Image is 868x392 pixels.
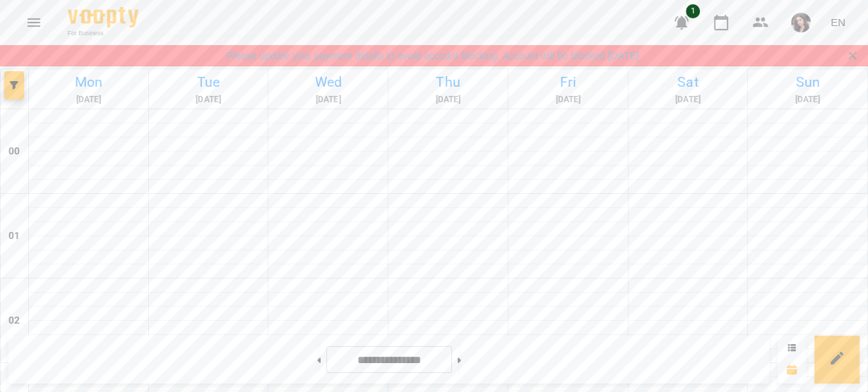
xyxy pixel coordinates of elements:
[8,144,20,159] h6: 00
[226,49,641,63] a: Please update your payment details to avoid account blocking. Account will be blocked [DATE].
[8,228,20,244] h6: 01
[686,4,700,18] span: 1
[511,71,626,93] h6: Fri
[825,9,851,35] button: EN
[511,93,626,106] h6: [DATE]
[750,93,865,106] h6: [DATE]
[270,71,386,93] h6: Wed
[31,93,146,106] h6: [DATE]
[843,46,862,66] button: Закрити сповіщення
[631,93,746,106] h6: [DATE]
[31,71,146,93] h6: Mon
[270,93,386,106] h6: [DATE]
[151,93,266,106] h6: [DATE]
[391,93,506,106] h6: [DATE]
[391,71,506,93] h6: Thu
[631,71,746,93] h6: Sat
[151,71,266,93] h6: Tue
[8,313,20,329] h6: 02
[68,29,138,38] span: For Business
[831,15,845,30] span: EN
[750,71,865,93] h6: Sun
[791,13,811,32] img: 510309f666da13b420957bb22b21c8b5.jpg
[68,7,138,27] img: Voopty Logo
[17,6,51,39] button: Menu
